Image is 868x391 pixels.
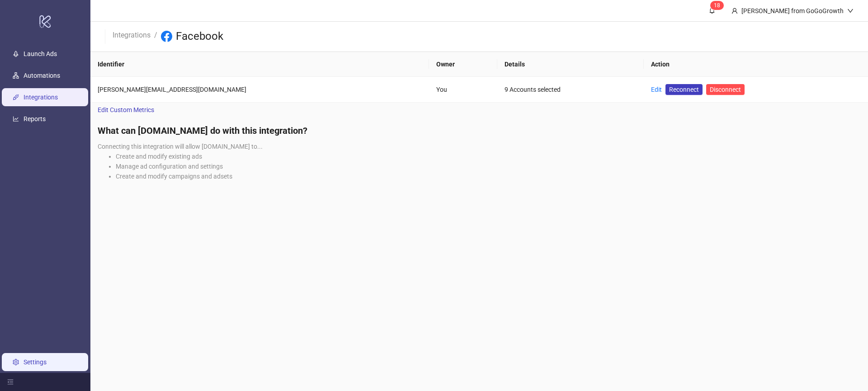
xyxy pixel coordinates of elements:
li: Manage ad configuration and settings [116,161,861,171]
li: / [154,29,157,44]
th: Details [497,52,644,77]
th: Identifier [90,52,429,77]
a: Reconnect [665,84,703,95]
a: Launch Ads [24,50,57,57]
span: bell [709,7,715,14]
li: Create and modify campaigns and adsets [116,171,861,181]
span: down [847,8,854,14]
div: [PERSON_NAME] from GoGoGrowth [738,6,847,16]
span: Reconnect [669,85,699,94]
h3: Facebook [176,29,223,44]
a: Settings [24,358,47,366]
a: Integrations [111,29,152,39]
span: menu-fold [7,379,14,385]
th: Action [644,52,868,77]
th: Owner [429,52,497,77]
a: Integrations [24,94,58,101]
a: Edit [651,86,662,93]
a: Automations [24,72,60,79]
h4: What can [DOMAIN_NAME] do with this integration? [98,124,861,137]
button: Disconnect [706,84,745,95]
span: 8 [717,2,720,9]
span: Connecting this integration will allow [DOMAIN_NAME] to... [98,143,263,150]
span: 1 [714,2,717,9]
span: user [731,8,738,14]
a: Edit Custom Metrics [90,103,161,117]
span: Disconnect [710,86,741,93]
div: 9 Accounts selected [505,85,637,94]
sup: 18 [710,1,724,10]
div: [PERSON_NAME][EMAIL_ADDRESS][DOMAIN_NAME] [98,85,422,94]
span: Edit Custom Metrics [98,105,154,115]
a: Reports [24,115,46,122]
div: You [436,85,490,94]
li: Create and modify existing ads [116,151,861,161]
